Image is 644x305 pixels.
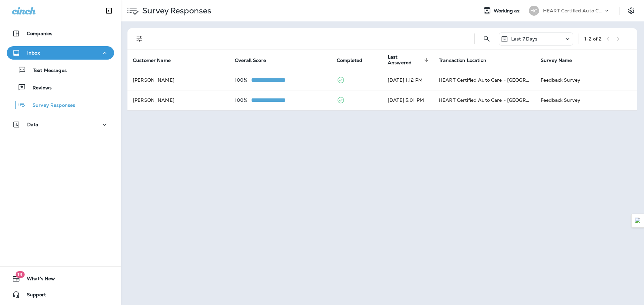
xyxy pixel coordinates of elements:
p: Text Messages [26,68,67,74]
span: Customer Name [133,58,171,63]
p: Inbox [27,50,40,56]
p: Survey Responses [26,102,75,109]
span: What's New [20,276,55,284]
span: 19 [15,271,24,278]
button: Collapse Sidebar [100,4,118,17]
button: Inbox [7,46,114,60]
div: HC [529,6,539,16]
td: HEART Certified Auto Care - [GEOGRAPHIC_DATA] [433,90,535,110]
p: 100% [235,97,252,103]
button: Reviews [7,80,114,94]
p: 100% [235,77,252,83]
td: [DATE] 5:01 PM [382,90,433,110]
td: Feedback Survey [535,90,637,110]
span: Overall Score [235,57,275,63]
button: Survey Responses [7,98,114,112]
span: Support [20,292,46,300]
span: Last Answered [388,54,422,66]
span: Transaction Location [439,58,486,63]
td: Feedback Survey [535,70,637,90]
p: Reviews [26,85,52,91]
span: Last Answered [388,54,431,66]
p: Companies [27,31,52,36]
div: 1 - 2 of 2 [584,36,601,42]
p: HEART Certified Auto Care [543,8,603,13]
td: [DATE] 1:12 PM [382,70,433,90]
p: Data [27,122,39,127]
td: HEART Certified Auto Care - [GEOGRAPHIC_DATA] [433,70,535,90]
td: [PERSON_NAME] [127,70,229,90]
span: Customer Name [133,57,179,63]
span: Completed [337,57,371,63]
span: Transaction Location [439,57,495,63]
img: Detect Auto [635,218,641,224]
span: Survey Name [541,57,581,63]
button: Settings [625,5,637,17]
span: Completed [337,58,362,63]
span: Overall Score [235,58,266,63]
button: 19What's New [7,272,114,285]
button: Data [7,118,114,131]
span: Survey Name [541,58,572,63]
button: Text Messages [7,63,114,77]
button: Support [7,288,114,301]
td: [PERSON_NAME] [127,90,229,110]
button: Companies [7,27,114,40]
p: Last 7 Days [511,36,538,42]
button: Filters [133,32,146,46]
p: Survey Responses [140,6,211,16]
span: Working as: [494,8,522,14]
button: Search Survey Responses [480,32,493,46]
